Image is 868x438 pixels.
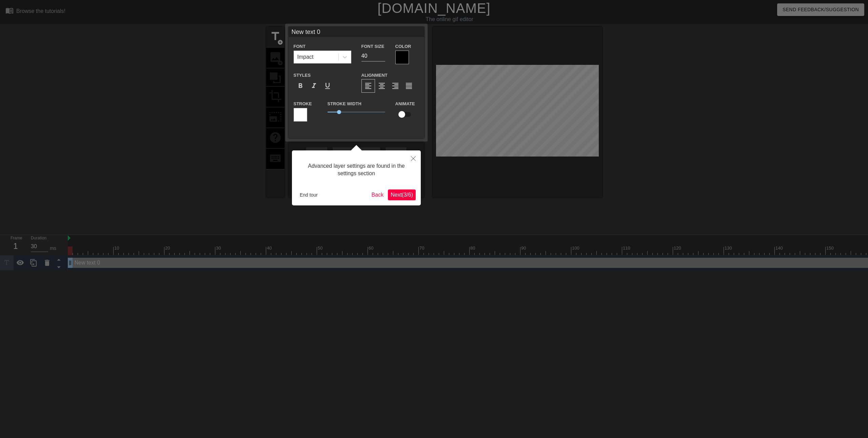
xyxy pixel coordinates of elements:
[406,150,421,166] button: Close
[388,189,416,200] button: Next
[391,192,413,198] span: Next ( 3 / 6 )
[297,190,320,200] button: End tour
[297,156,416,184] div: Advanced layer settings are found in the settings section
[369,189,387,200] button: Back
